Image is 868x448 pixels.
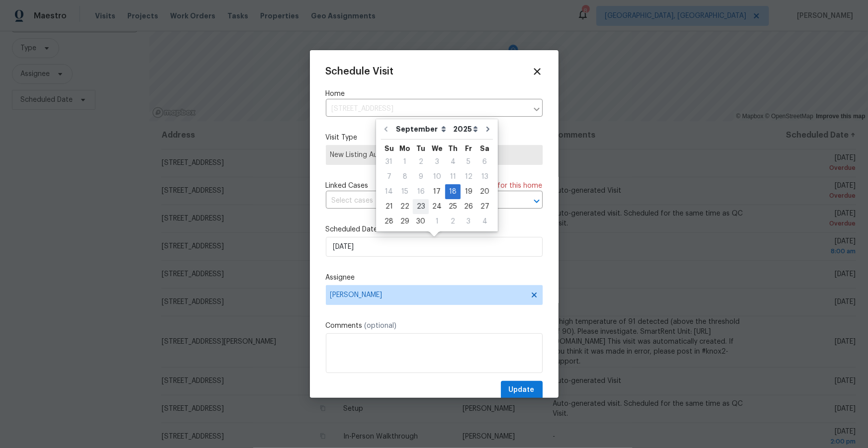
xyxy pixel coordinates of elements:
[397,155,413,169] div: 1
[461,155,477,169] div: 5
[413,200,429,214] div: 23
[477,184,493,199] div: Sat Sep 20 2025
[381,214,397,229] div: Sun Sep 28 2025
[397,199,413,214] div: Mon Sep 22 2025
[429,185,445,199] div: 17
[413,170,429,184] div: 9
[365,322,397,329] span: (optional)
[330,150,538,160] span: New Listing Audit
[381,155,397,169] div: 31
[413,215,429,228] div: 30
[429,170,445,184] div: 10
[429,199,445,214] div: Wed Sep 24 2025
[477,214,493,229] div: Sat Oct 04 2025
[461,169,477,184] div: Fri Sep 12 2025
[381,154,397,169] div: Sun Aug 31 2025
[480,145,489,152] abbr: Saturday
[397,200,413,214] div: 22
[509,384,535,396] span: Update
[429,214,445,229] div: Wed Oct 01 2025
[326,101,528,117] input: Enter in an address
[532,66,543,77] span: Close
[461,185,477,199] div: 19
[429,155,445,169] div: 3
[461,215,477,228] div: 3
[429,215,445,228] div: 1
[397,215,413,228] div: 29
[413,169,429,184] div: Tue Sep 09 2025
[393,122,451,137] select: Month
[381,185,397,199] div: 14
[465,145,472,152] abbr: Friday
[397,169,413,184] div: Mon Sep 08 2025
[477,154,493,169] div: Sat Sep 06 2025
[477,200,493,214] div: 27
[461,214,477,229] div: Fri Oct 03 2025
[326,224,543,234] label: Scheduled Date
[385,145,394,152] abbr: Sunday
[477,215,493,228] div: 4
[397,170,413,184] div: 8
[445,185,461,199] div: 18
[448,145,458,152] abbr: Thursday
[326,273,543,283] label: Assignee
[530,194,544,208] button: Open
[326,321,543,331] label: Comments
[326,133,543,143] label: Visit Type
[445,169,461,184] div: Thu Sep 11 2025
[413,185,429,199] div: 16
[413,199,429,214] div: Tue Sep 23 2025
[381,199,397,214] div: Sun Sep 21 2025
[413,155,429,169] div: 2
[477,185,493,199] div: 20
[326,237,543,257] input: M/D/YYYY
[445,154,461,169] div: Thu Sep 04 2025
[477,155,493,169] div: 6
[461,184,477,199] div: Fri Sep 19 2025
[445,215,461,228] div: 2
[326,89,543,99] label: Home
[397,184,413,199] div: Mon Sep 15 2025
[461,199,477,214] div: Fri Sep 26 2025
[399,145,410,152] abbr: Monday
[477,170,493,184] div: 13
[429,169,445,184] div: Wed Sep 10 2025
[397,154,413,169] div: Mon Sep 01 2025
[379,119,393,139] button: Go to previous month
[326,193,515,209] input: Select cases
[429,154,445,169] div: Wed Sep 03 2025
[432,145,443,152] abbr: Wednesday
[413,184,429,199] div: Tue Sep 16 2025
[381,184,397,199] div: Sun Sep 14 2025
[413,154,429,169] div: Tue Sep 02 2025
[330,291,525,299] span: [PERSON_NAME]
[381,200,397,214] div: 21
[445,214,461,229] div: Thu Oct 02 2025
[413,214,429,229] div: Tue Sep 30 2025
[451,122,481,137] select: Year
[397,214,413,229] div: Mon Sep 29 2025
[326,67,394,76] span: Schedule Visit
[429,184,445,199] div: Wed Sep 17 2025
[477,169,493,184] div: Sat Sep 13 2025
[477,199,493,214] div: Sat Sep 27 2025
[445,199,461,214] div: Thu Sep 25 2025
[481,119,495,139] button: Go to next month
[326,181,369,191] span: Linked Cases
[445,170,461,184] div: 11
[445,200,461,214] div: 25
[381,170,397,184] div: 7
[397,185,413,199] div: 15
[381,215,397,228] div: 28
[381,169,397,184] div: Sun Sep 07 2025
[461,200,477,214] div: 26
[461,154,477,169] div: Fri Sep 05 2025
[461,170,477,184] div: 12
[429,200,445,214] div: 24
[416,145,425,152] abbr: Tuesday
[445,184,461,199] div: Thu Sep 18 2025
[501,381,543,399] button: Update
[445,155,461,169] div: 4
